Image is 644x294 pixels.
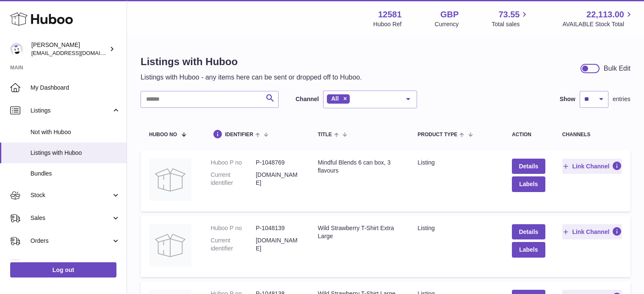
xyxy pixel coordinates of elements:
div: action [512,132,545,137]
dd: P-1048139 [256,224,301,232]
dt: Current identifier [210,171,256,187]
a: 73.55 Total sales [492,9,529,28]
a: Log out [10,262,116,278]
span: Orders [30,237,111,245]
span: title [318,132,332,137]
dt: Huboo P no [210,224,256,232]
span: Link Channel [572,228,609,236]
span: All [331,95,339,102]
img: Mindful Blends 6 can box, 3 flavours [149,159,191,201]
span: Usage [30,260,120,268]
span: Sales [30,214,111,222]
span: 73.55 [498,9,520,20]
span: 22,113.00 [586,9,624,20]
span: AVAILABLE Stock Total [562,20,634,28]
span: My Dashboard [30,84,120,92]
dd: [DOMAIN_NAME] [256,171,301,187]
span: identifier [225,132,253,137]
span: Not with Huboo [30,128,120,136]
div: Wild Strawberry T-Shirt Extra Large [318,224,401,240]
img: Wild Strawberry T-Shirt Extra Large [149,224,191,267]
strong: GBP [440,9,459,20]
dt: Huboo P no [210,159,256,167]
span: [EMAIL_ADDRESS][DOMAIN_NAME] [31,49,124,56]
span: Product Type [417,132,457,137]
strong: 12581 [378,9,402,20]
span: Link Channel [572,162,609,170]
button: Link Channel [562,224,622,239]
button: Link Channel [562,159,622,174]
div: listing [417,224,495,232]
div: listing [417,159,495,167]
h1: Listings with Huboo [141,55,362,69]
span: Bundles [30,170,120,178]
span: Total sales [492,20,529,28]
label: Show [560,95,575,103]
dd: P-1048769 [256,159,301,167]
span: Listings [30,107,111,115]
a: 22,113.00 AVAILABLE Stock Total [562,9,634,28]
div: channels [562,132,622,137]
a: Details [512,159,545,174]
p: Listings with Huboo - any items here can be sent or dropped off to Huboo. [141,73,362,82]
dt: Current identifier [210,236,256,253]
div: Bulk Edit [604,64,630,73]
button: Labels [512,176,545,192]
span: Huboo no [149,132,177,137]
div: [PERSON_NAME] [31,41,108,57]
a: Details [512,224,545,239]
span: entries [613,95,630,103]
span: Stock [30,191,111,199]
img: internalAdmin-12581@internal.huboo.com [10,43,23,55]
div: Huboo Ref [373,20,402,28]
button: Labels [512,242,545,257]
div: Mindful Blends 6 can box, 3 flavours [318,159,401,175]
label: Channel [296,95,319,103]
dd: [DOMAIN_NAME] [256,236,301,253]
span: Listings with Huboo [30,149,120,157]
div: Currency [435,20,459,28]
